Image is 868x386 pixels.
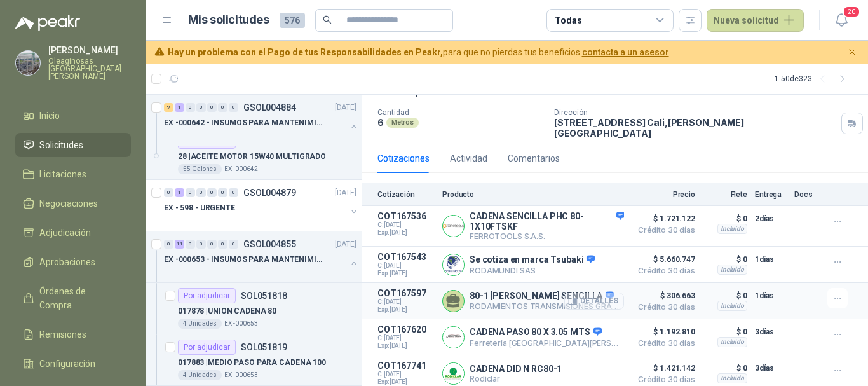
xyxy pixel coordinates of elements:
p: COT167741 [377,361,435,371]
button: Cerrar [844,45,860,60]
p: [DATE] [335,238,356,251]
a: Por adjudicarSOL051818017878 |UNION CADENA 804 UnidadesEX -000653 [146,283,362,334]
img: Company Logo [16,51,40,75]
p: COT167620 [377,324,435,334]
span: Negociaciones [39,196,98,210]
p: COT167536 [377,211,435,221]
p: Precio [632,190,695,199]
div: Por adjudicar [178,340,236,355]
p: Ferretería [GEOGRAPHIC_DATA][PERSON_NAME] [470,338,624,348]
div: 0 [164,188,173,197]
p: $ 0 [703,361,747,376]
p: $ 0 [703,288,747,303]
span: Exp: [DATE] [377,270,435,277]
a: 9 1 0 0 0 0 0 GSOL004884[DATE] EX -000642 - INSUMOS PARA MANTENIMIENTO PREVENTIVO [164,100,359,141]
p: 80-1 [PERSON_NAME] SENCILLA [470,291,624,302]
p: [DATE] [335,187,356,199]
p: 1 días [755,288,787,303]
div: 0 [229,188,238,197]
p: Se cotiza en marca Tsubaki [470,254,595,266]
div: Comentarios [508,151,560,165]
p: [DATE] [335,102,356,114]
span: $ 1.192.810 [632,324,695,340]
span: Crédito 30 días [632,340,695,347]
p: Oleaginosas [GEOGRAPHIC_DATA][PERSON_NAME] [48,57,131,80]
button: Detalles [564,293,624,310]
span: $ 1.721.122 [632,211,695,226]
p: CADENA DID N RC80-1 [470,364,562,374]
div: 0 [229,240,238,249]
span: Exp: [DATE] [377,342,435,350]
a: Inicio [15,104,131,128]
p: $ 0 [703,252,747,267]
p: Rodiclar [470,374,562,383]
p: 3 días [755,361,787,376]
div: 4 Unidades [178,319,222,329]
p: EX -000653 [224,370,258,380]
span: Exp: [DATE] [377,378,435,386]
p: 6 [377,117,384,128]
span: C: [DATE] [377,262,435,270]
p: COT167597 [377,288,435,298]
span: C: [DATE] [377,221,435,229]
span: search [323,15,332,24]
div: Incluido [717,301,747,311]
div: 0 [196,240,206,249]
p: Producto [442,190,624,199]
p: Entrega [755,190,787,199]
p: COT167543 [377,252,435,262]
span: Exp: [DATE] [377,306,435,314]
div: 1 [175,103,184,112]
p: CADENA SENCILLA PHC 80-1X10FTSKF [470,211,624,231]
img: Company Logo [443,254,464,275]
p: $ 0 [703,324,747,340]
div: Cotizaciones [377,151,430,165]
div: 0 [218,188,227,197]
span: Remisiones [39,327,86,341]
p: $ 0 [703,211,747,226]
a: Por adjudicarSOL05201128 |ACEITE MOTOR 15W40 MULTIGRADO55 GalonesEX -000642 [146,128,362,180]
div: 0 [164,240,173,249]
a: Adjudicación [15,221,131,245]
div: Metros [386,118,419,128]
p: SOL051818 [241,291,287,300]
p: [STREET_ADDRESS] Cali , [PERSON_NAME][GEOGRAPHIC_DATA] [554,117,836,139]
p: Cotización [377,190,435,199]
div: 0 [186,103,195,112]
b: Hay un problema con el Pago de tus Responsabilidades en Peakr, [168,47,443,57]
span: Crédito 30 días [632,303,695,311]
a: Remisiones [15,322,131,347]
div: 1 - 50 de 323 [775,69,853,89]
div: 0 [207,103,217,112]
div: 0 [218,103,227,112]
a: contacta a un asesor [582,47,669,57]
div: 1 [175,188,184,197]
div: 55 Galones [178,164,222,174]
p: RODAMUNDI SAS [470,266,595,275]
p: EX -000653 [224,319,258,329]
span: C: [DATE] [377,298,435,306]
p: Dirección [554,108,836,117]
div: Incluido [717,224,747,234]
div: 0 [186,240,195,249]
p: 28 | ACEITE MOTOR 15W40 MULTIGRADO [178,151,326,163]
img: Logo peakr [15,15,80,31]
p: RODAMIENTOS TRANSMISIONES GRANDES MARCAS S.A.S [470,301,624,312]
div: 9 [164,103,173,112]
a: 0 11 0 0 0 0 0 GSOL004855[DATE] EX -000653 - INSUMOS PARA MANTENIMIENTO A CADENAS [164,237,359,277]
p: 1 días [755,252,787,267]
span: Adjudicación [39,226,91,240]
span: C: [DATE] [377,334,435,342]
span: Crédito 30 días [632,267,695,275]
div: 0 [218,240,227,249]
div: 0 [196,103,206,112]
div: Incluido [717,265,747,275]
p: FERROTOOLS S.A.S. [470,231,624,241]
span: 20 [843,6,860,18]
img: Company Logo [443,327,464,348]
p: 017883 | MEDIO PASO PARA CADENA 100 [178,357,326,369]
p: EX - 598 - URGENTE [164,202,235,214]
button: Nueva solicitud [707,9,804,32]
div: 0 [207,188,217,197]
a: Negociaciones [15,191,131,216]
